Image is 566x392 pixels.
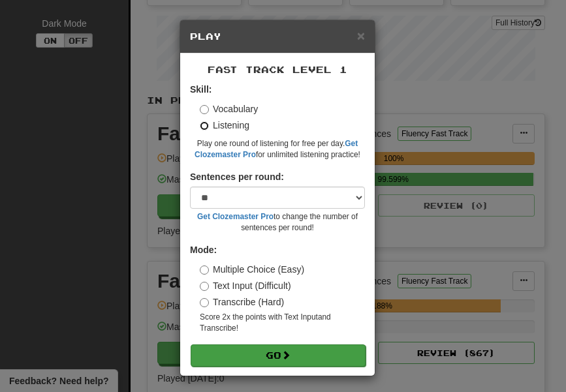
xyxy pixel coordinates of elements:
input: Listening [200,121,209,130]
button: Close [357,29,365,42]
label: Multiple Choice (Easy) [200,263,304,276]
input: Transcribe (Hard) [200,298,209,307]
strong: Mode: [190,245,217,255]
strong: Skill: [190,84,212,95]
input: Multiple Choice (Easy) [200,265,209,275]
label: Text Input (Difficult) [200,279,291,292]
a: Get Clozemaster Pro [197,212,274,221]
label: Vocabulary [200,102,258,115]
small: to change the number of sentences per round! [190,211,365,234]
label: Listening [200,119,249,132]
span: × [357,28,365,43]
h5: Play [190,30,365,43]
button: Go [191,344,366,367]
input: Text Input (Difficult) [200,282,209,291]
small: Score 2x the points with Text Input and Transcribe ! [200,312,365,334]
label: Sentences per round: [190,170,284,183]
label: Transcribe (Hard) [200,295,284,309]
input: Vocabulary [200,105,209,114]
small: Play one round of listening for free per day. for unlimited listening practice! [190,138,365,160]
span: Fast Track Level 1 [208,64,347,75]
